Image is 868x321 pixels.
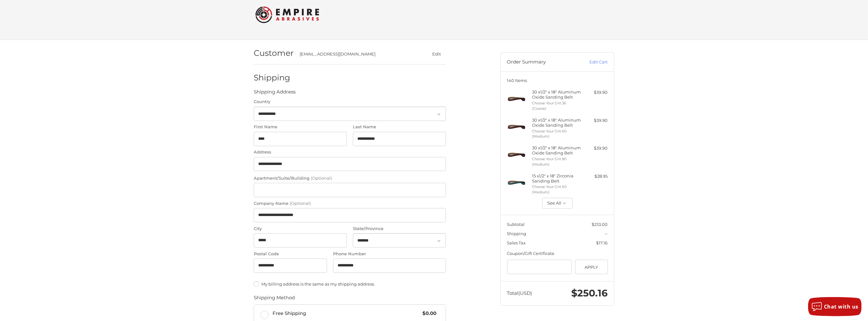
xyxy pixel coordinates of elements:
span: $17.16 [596,240,608,245]
label: State/Province [353,226,446,232]
button: Edit [427,49,446,59]
h3: Order Summary [507,59,576,65]
span: -- [605,231,608,236]
label: Address [254,149,446,155]
h4: 30 x 1/2" x 18" Aluminum Oxide Sanding Belt [532,89,581,100]
h4: 30 x 1/2" x 18" Aluminum Oxide Sanding Belt [532,145,581,156]
span: $0.00 [419,310,436,317]
a: Edit Cart [576,59,608,65]
div: $28.95 [583,173,608,180]
div: Coupon/Gift Certificate [507,250,608,257]
label: My billing address is the same as my shipping address. [254,281,446,287]
div: $39.90 [583,117,608,124]
div: $39.90 [583,145,608,152]
label: Apartment/Suite/Building [254,175,446,182]
li: Choose Your Grit 80 (Medium) [532,156,581,167]
span: $250.16 [572,287,608,299]
li: Choose Your Grit 36 (Coarse) [532,101,581,111]
div: [EMAIL_ADDRESS][DOMAIN_NAME] [300,51,415,57]
span: $233.00 [592,222,608,227]
div: $39.90 [583,89,608,96]
label: Phone Number [333,251,446,257]
li: Choose Your Grit 60 (Medium) [532,184,581,195]
button: See All [542,198,573,209]
label: Postal Code [254,251,327,257]
label: City [254,226,347,232]
h2: Customer [254,48,294,58]
h4: 30 x 1/2" x 18" Aluminum Oxide Sanding Belt [532,117,581,128]
legend: Shipping Address [254,88,295,99]
span: Sales Tax [507,240,526,245]
small: (Optional) [290,201,311,206]
span: Chat with us [824,303,858,310]
h2: Shipping [254,73,291,83]
span: Shipping [507,231,527,236]
small: (Optional) [311,175,332,181]
label: First Name [254,124,347,130]
li: Choose Your Grit 60 (Medium) [532,129,581,139]
span: Subtotal [507,222,525,227]
button: Apply [575,260,608,274]
label: Country [254,99,446,105]
h4: 15 x 1/2" x 18" Zirconia Sanding Belt [532,173,581,184]
button: Chat with us [808,297,862,316]
label: Last Name [353,124,446,130]
span: Free Shipping [273,310,419,317]
legend: Shipping Method [254,294,295,304]
input: Gift Certificate or Coupon Code [507,260,572,274]
h3: 140 Items [507,78,608,83]
span: Total (USD) [507,290,532,296]
img: Empire Abrasives [255,2,319,27]
label: Company Name [254,200,446,207]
